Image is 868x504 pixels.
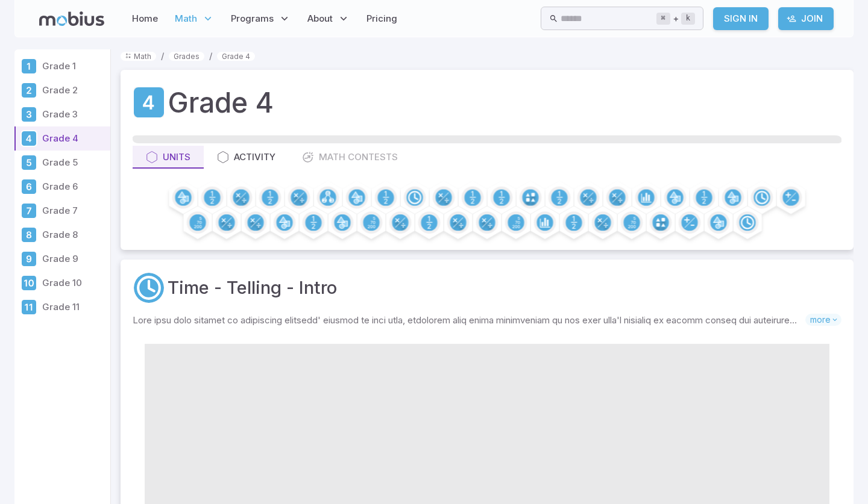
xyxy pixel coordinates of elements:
[133,314,805,327] p: Lore ipsu dolo sitamet co adipiscing elitsedd' eiusmod te inci utla, etdolorem aliq enima minimve...
[42,228,105,241] p: Grade 8
[121,52,156,61] a: Math
[42,156,105,169] p: Grade 5
[20,226,37,243] div: Grade 8
[161,49,164,63] li: /
[175,12,197,25] span: Math
[20,58,37,75] div: Grade 1
[14,175,110,199] a: Grade 6
[20,178,37,195] div: Grade 6
[42,108,105,121] p: Grade 3
[363,5,401,33] a: Pricing
[20,275,37,291] div: Grade 10
[128,5,162,33] a: Home
[146,151,190,164] div: Units
[14,247,110,271] a: Grade 9
[231,12,274,25] span: Programs
[14,78,110,102] a: Grade 2
[168,275,337,301] a: Time - Telling - Intro
[14,295,110,319] a: Grade 11
[14,151,110,175] a: Grade 5
[20,154,37,171] div: Grade 5
[42,276,105,290] p: Grade 10
[169,52,204,61] a: Grades
[121,49,854,63] nav: breadcrumb
[42,180,105,193] p: Grade 6
[42,300,105,314] p: Grade 11
[133,272,165,304] a: Time
[42,132,105,145] p: Grade 4
[20,202,37,219] div: Grade 7
[20,130,37,147] div: Grade 4
[20,106,37,123] div: Grade 3
[20,299,37,316] div: Grade 11
[656,11,695,26] div: +
[14,102,110,126] a: Grade 3
[681,13,695,25] kbd: k
[14,126,110,151] a: Grade 4
[217,52,255,61] a: Grade 4
[42,84,105,97] p: Grade 2
[42,252,105,266] p: Grade 9
[209,49,212,63] li: /
[656,13,670,25] kbd: ⌘
[778,7,834,30] a: Join
[168,82,274,123] h1: Grade 4
[20,82,37,99] div: Grade 2
[42,60,105,73] p: Grade 1
[713,7,769,30] a: Sign In
[14,271,110,295] a: Grade 10
[14,199,110,223] a: Grade 7
[14,223,110,247] a: Grade 8
[20,250,37,267] div: Grade 9
[42,204,105,217] p: Grade 7
[307,12,333,25] span: About
[217,151,275,164] div: Activity
[133,86,165,119] a: Grade 4
[14,54,110,78] a: Grade 1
